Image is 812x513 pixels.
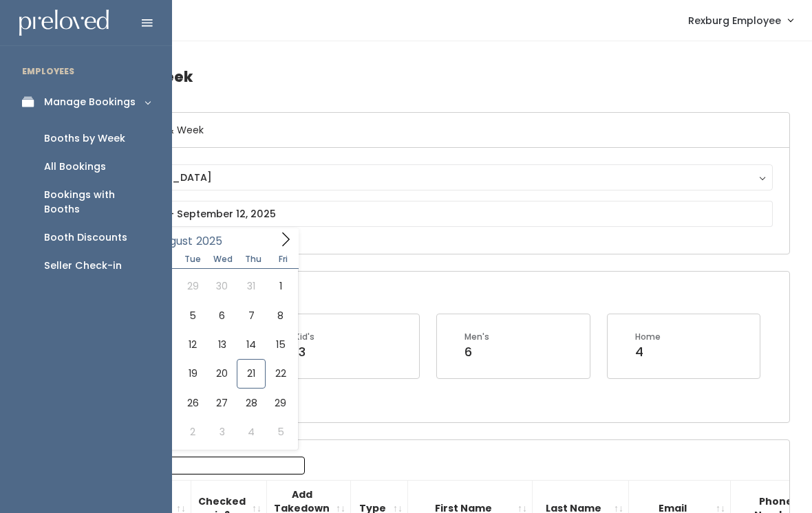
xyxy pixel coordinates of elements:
[237,417,266,446] span: September 4, 2025
[208,330,237,359] span: August 13, 2025
[100,170,760,185] div: [GEOGRAPHIC_DATA]
[178,359,207,388] span: August 19, 2025
[44,230,127,245] div: Booth Discounts
[464,343,489,361] div: 6
[87,164,773,190] button: [GEOGRAPHIC_DATA]
[266,301,295,330] span: August 8, 2025
[87,201,773,227] input: September 6 - September 12, 2025
[70,58,790,96] h4: Booths by Week
[266,330,295,359] span: August 15, 2025
[208,359,237,388] span: August 20, 2025
[178,389,207,417] span: August 26, 2025
[178,255,208,263] span: Tue
[178,330,207,359] span: August 12, 2025
[44,95,136,109] div: Manage Bookings
[44,259,122,273] div: Seller Check-in
[44,188,150,217] div: Bookings with Booths
[295,343,314,361] div: 13
[178,301,207,330] span: August 5, 2025
[266,359,295,388] span: August 22, 2025
[193,232,234,250] input: Year
[237,330,266,359] span: August 14, 2025
[238,255,268,263] span: Thu
[237,272,266,301] span: July 31, 2025
[688,13,781,28] span: Rexburg Employee
[156,236,193,247] span: August
[79,457,305,474] label: Search:
[266,417,295,446] span: September 5, 2025
[237,359,266,388] span: August 21, 2025
[19,10,109,36] img: preloved logo
[44,131,125,146] div: Booths by Week
[208,272,237,301] span: July 30, 2025
[295,331,314,343] div: Kid's
[237,301,266,330] span: August 7, 2025
[208,255,238,263] span: Wed
[266,272,295,301] span: August 1, 2025
[208,389,237,417] span: August 27, 2025
[464,331,489,343] div: Men's
[208,301,237,330] span: August 6, 2025
[208,417,237,446] span: September 3, 2025
[44,160,106,174] div: All Bookings
[635,331,661,343] div: Home
[266,389,295,417] span: August 29, 2025
[178,417,207,446] span: September 2, 2025
[635,343,661,361] div: 4
[129,457,305,474] input: Search:
[674,6,806,35] a: Rexburg Employee
[237,389,266,417] span: August 28, 2025
[71,113,789,148] h6: Select Location & Week
[268,255,299,263] span: Fri
[178,272,207,301] span: July 29, 2025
